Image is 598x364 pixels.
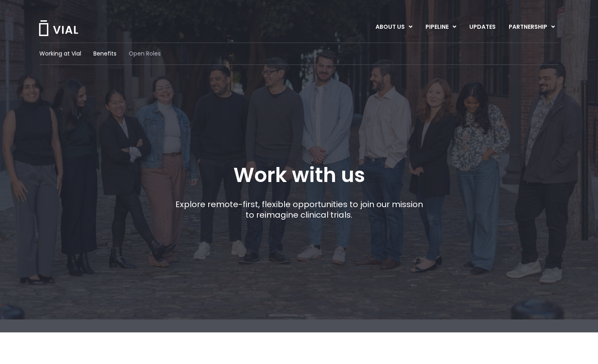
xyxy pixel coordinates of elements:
[129,49,161,58] a: Open Roles
[93,49,117,58] a: Benefits
[39,49,81,58] a: Working at Vial
[502,20,561,34] a: PARTNERSHIPMenu Toggle
[172,199,426,220] p: Explore remote-first, flexible opportunities to join our mission to reimagine clinical trials.
[233,163,365,187] h1: Work with us
[463,20,502,34] a: UPDATES
[419,20,462,34] a: PIPELINEMenu Toggle
[369,20,419,34] a: ABOUT USMenu Toggle
[38,20,79,36] img: Vial Logo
